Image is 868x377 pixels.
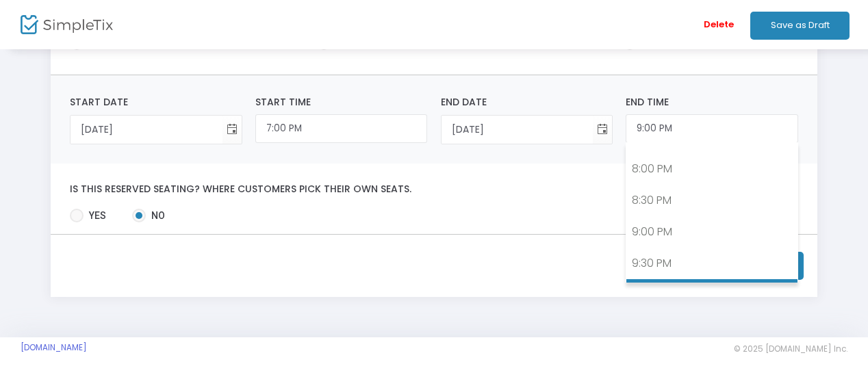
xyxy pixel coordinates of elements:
button: Save as Draft [750,12,850,40]
span: Delete [704,6,734,43]
label: Start Date [70,95,242,109]
span: © 2025 [DOMAIN_NAME] Inc. [734,343,847,354]
label: Start Time [255,95,427,109]
input: End Time [626,114,797,144]
span: Yes [84,209,106,223]
label: Is this reserved seating? Where customers pick their own seats. [70,183,797,196]
a: 9:30 PM [626,248,797,279]
button: Toggle calendar [222,116,242,144]
button: Toggle calendar [593,116,612,144]
a: 8:30 PM [626,185,797,216]
a: 10:00 PM [626,279,797,311]
span: No [146,209,165,223]
a: [DOMAIN_NAME] [21,342,87,353]
label: End Time [626,95,797,109]
input: Select date [442,116,593,144]
a: 9:00 PM [626,216,797,248]
label: End Date [441,95,613,109]
a: 8:00 PM [626,153,797,185]
input: Start Time [255,114,427,144]
input: Select date [71,116,222,144]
